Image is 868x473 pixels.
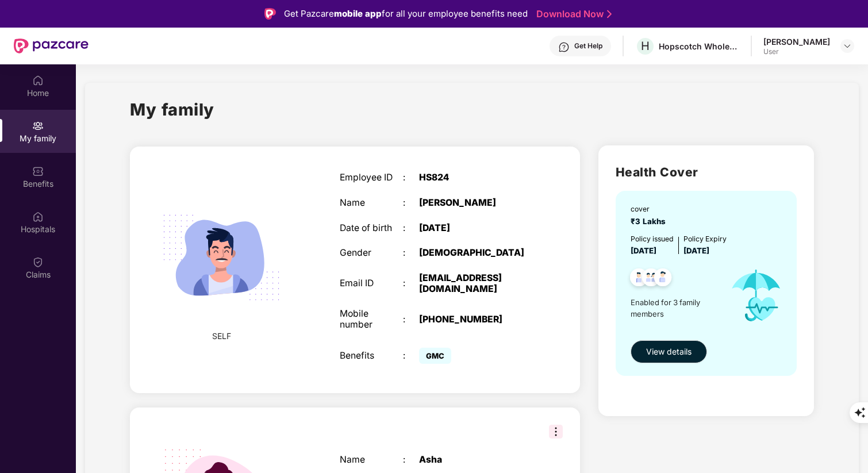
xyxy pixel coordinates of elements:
h1: My family [130,97,214,122]
div: [PERSON_NAME] [763,36,830,47]
div: : [403,314,419,325]
span: [DATE] [683,246,709,255]
div: cover [631,203,670,214]
div: User [763,47,830,56]
span: H [641,39,650,53]
div: [DATE] [419,223,530,234]
div: Gender [340,248,403,259]
div: [EMAIL_ADDRESS][DOMAIN_NAME] [419,273,530,294]
div: Policy issued [631,233,674,244]
img: svg+xml;base64,PHN2ZyBpZD0iSG9zcGl0YWxzIiB4bWxucz0iaHR0cDovL3d3dy53My5vcmcvMjAwMC9zdmciIHdpZHRoPS... [32,211,44,222]
div: Email ID [340,278,403,289]
button: View details [631,340,707,363]
img: Stroke [607,8,612,20]
a: Download Now [536,8,608,20]
div: Get Pazcare for all your employee benefits need [284,7,528,21]
div: [DEMOGRAPHIC_DATA] [419,248,530,259]
img: svg+xml;base64,PHN2ZyBpZD0iQ2xhaW0iIHhtbG5zPSJodHRwOi8vd3d3LnczLm9yZy8yMDAwL3N2ZyIgd2lkdGg9IjIwIi... [32,256,44,268]
span: GMC [419,348,451,364]
div: : [403,172,419,183]
div: [PHONE_NUMBER] [419,314,530,325]
img: icon [720,257,792,334]
img: svg+xml;base64,PHN2ZyBpZD0iSG9tZSIgeG1sbnM9Imh0dHA6Ly93d3cudzMub3JnLzIwMDAvc3ZnIiB3aWR0aD0iMjAiIG... [32,75,44,86]
div: Mobile number [340,309,403,330]
div: : [403,198,419,209]
span: View details [646,345,692,358]
span: SELF [212,330,231,343]
h2: Health Cover [616,163,797,182]
img: svg+xml;base64,PHN2ZyB4bWxucz0iaHR0cDovL3d3dy53My5vcmcvMjAwMC9zdmciIHdpZHRoPSI0OC45MTUiIGhlaWdodD... [637,265,665,293]
div: Get Help [574,41,602,51]
img: New Pazcare Logo [14,39,89,53]
div: : [403,455,419,466]
img: svg+xml;base64,PHN2ZyB3aWR0aD0iMzIiIGhlaWdodD0iMzIiIHZpZXdCb3g9IjAgMCAzMiAzMiIgZmlsbD0ibm9uZSIgeG... [549,425,563,439]
div: Policy Expiry [683,233,727,244]
img: Logo [264,8,276,20]
div: Date of birth [340,223,403,234]
div: Name [340,198,403,209]
img: svg+xml;base64,PHN2ZyB4bWxucz0iaHR0cDovL3d3dy53My5vcmcvMjAwMC9zdmciIHdpZHRoPSI0OC45NDMiIGhlaWdodD... [625,265,653,293]
div: : [403,223,419,234]
img: svg+xml;base64,PHN2ZyB4bWxucz0iaHR0cDovL3d3dy53My5vcmcvMjAwMC9zdmciIHdpZHRoPSIyMjQiIGhlaWdodD0iMT... [149,185,294,330]
strong: mobile app [334,8,382,19]
span: Enabled for 3 family members [631,297,720,320]
span: [DATE] [631,246,656,255]
span: ₹3 Lakhs [631,217,670,226]
img: svg+xml;base64,PHN2ZyB3aWR0aD0iMjAiIGhlaWdodD0iMjAiIHZpZXdCb3g9IjAgMCAyMCAyMCIgZmlsbD0ibm9uZSIgeG... [32,120,44,132]
div: Hopscotch Wholesale Trading Private Limited [659,41,739,52]
div: HS824 [419,172,530,183]
div: Asha [419,455,530,466]
div: : [403,248,419,259]
div: : [403,278,419,289]
div: Name [340,455,403,466]
img: svg+xml;base64,PHN2ZyB4bWxucz0iaHR0cDovL3d3dy53My5vcmcvMjAwMC9zdmciIHdpZHRoPSI0OC45NDMiIGhlaWdodD... [649,265,677,293]
div: [PERSON_NAME] [419,198,530,209]
div: : [403,351,419,362]
img: svg+xml;base64,PHN2ZyBpZD0iQmVuZWZpdHMiIHhtbG5zPSJodHRwOi8vd3d3LnczLm9yZy8yMDAwL3N2ZyIgd2lkdGg9Ij... [32,166,44,177]
div: Benefits [340,351,403,362]
img: svg+xml;base64,PHN2ZyBpZD0iRHJvcGRvd24tMzJ4MzIiIHhtbG5zPSJodHRwOi8vd3d3LnczLm9yZy8yMDAwL3N2ZyIgd2... [843,41,852,51]
img: svg+xml;base64,PHN2ZyBpZD0iSGVscC0zMngzMiIgeG1sbnM9Imh0dHA6Ly93d3cudzMub3JnLzIwMDAvc3ZnIiB3aWR0aD... [558,41,570,53]
div: Employee ID [340,172,403,183]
